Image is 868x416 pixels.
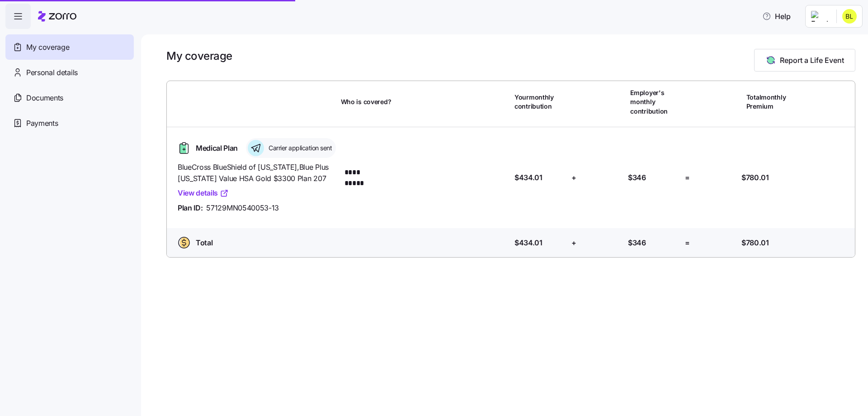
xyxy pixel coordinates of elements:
span: Plan ID: [178,202,203,214]
img: Employer logo [811,11,829,22]
a: Payments [5,110,134,136]
span: = [685,172,690,183]
span: $780.01 [741,172,769,183]
span: Personal details [26,67,78,78]
span: BlueCross BlueShield of [US_STATE] , Blue Plus [US_STATE] Value HSA Gold $3300 Plan 207 [178,162,334,184]
span: Employer's monthly contribution [630,88,681,116]
button: Help [755,7,798,25]
a: Documents [5,85,134,110]
span: + [571,237,576,249]
span: Who is covered? [341,97,392,106]
img: 301f6adaca03784000fa73adabf33a6b [842,9,857,24]
span: 57129MN0540053-13 [206,202,279,214]
h1: My coverage [166,49,232,63]
span: Total monthly Premium [746,93,797,111]
span: Documents [26,92,63,104]
span: $346 [628,237,646,249]
span: $780.01 [741,237,769,249]
span: Total [196,237,212,249]
span: Medical Plan [196,143,238,154]
span: = [685,237,690,249]
span: $434.01 [514,172,542,183]
span: Payments [26,118,58,129]
span: $434.01 [514,237,542,249]
span: Report a Life Event [780,55,844,66]
a: View details [178,187,229,199]
span: $346 [628,172,646,183]
span: + [571,172,576,183]
span: Carrier application sent [266,143,332,153]
button: Report a Life Event [754,49,855,72]
a: Personal details [5,60,134,85]
a: My coverage [5,34,134,60]
span: My coverage [26,42,69,53]
span: Help [762,11,791,22]
span: Your monthly contribution [514,93,565,111]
